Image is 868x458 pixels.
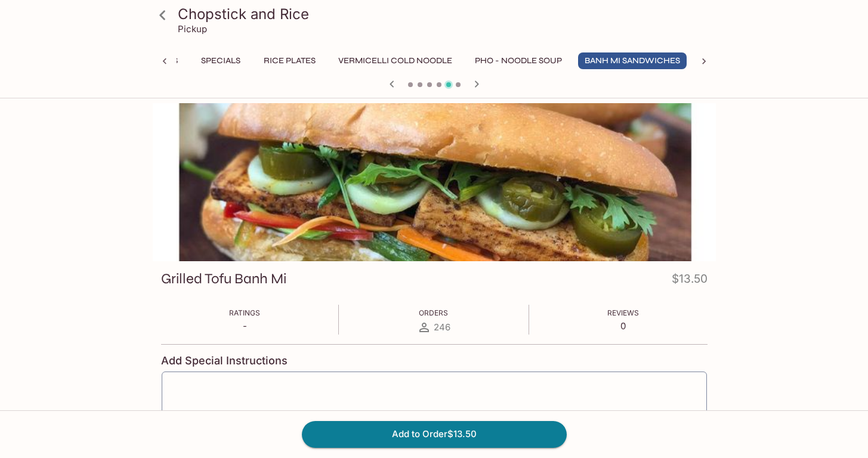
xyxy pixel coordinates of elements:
p: - [229,320,260,332]
span: Orders [419,308,448,317]
span: 246 [434,321,450,333]
div: Grilled Tofu Banh Mi [153,103,716,261]
button: Banh Mi Sandwiches [578,52,687,69]
p: 0 [607,320,639,332]
h3: Chopstick and Rice [178,5,711,23]
h3: Grilled Tofu Banh Mi [161,270,286,288]
span: Ratings [229,308,260,317]
button: Add to Order$13.50 [302,421,567,447]
button: Vermicelli Cold Noodle [332,52,459,69]
button: Specials [194,52,248,69]
p: Pickup [178,23,207,35]
button: Pho - Noodle Soup [468,52,569,69]
button: Rice Plates [257,52,322,69]
h4: Add Special Instructions [161,354,708,367]
span: Reviews [607,308,639,317]
h4: $13.50 [672,270,708,293]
